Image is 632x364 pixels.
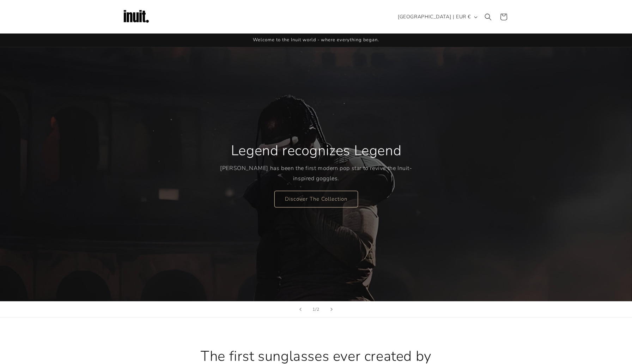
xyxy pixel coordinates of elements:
img: Inuit Logo [122,3,150,31]
span: 1 [312,306,315,313]
span: / [315,306,317,313]
span: [GEOGRAPHIC_DATA] | EUR € [398,13,471,20]
a: Discover The Collection [274,190,358,207]
span: 2 [317,306,320,313]
button: Previous slide [293,302,308,317]
p: [PERSON_NAME] has been the first modern pop star to revive the Inuit-inspired goggles. [220,163,412,184]
button: Next slide [324,302,339,317]
summary: Search [480,9,496,25]
span: Welcome to the Inuit world - where everything began. [253,37,379,43]
div: Announcement [122,34,510,47]
button: [GEOGRAPHIC_DATA] | EUR € [394,10,480,24]
h2: Legend recognizes Legend [231,141,401,160]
